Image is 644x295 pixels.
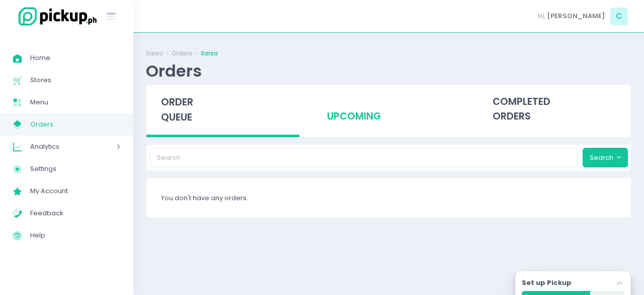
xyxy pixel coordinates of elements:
span: Menu [30,96,121,109]
span: Help [30,229,121,242]
span: C [610,8,628,25]
button: Search [583,148,628,167]
div: completed orders [478,85,631,134]
span: Feedback [30,207,121,220]
span: Analytics [30,140,88,153]
span: order queue [161,95,193,124]
div: You don't have any orders. [146,178,631,217]
span: My Account [30,185,121,198]
div: Orders [146,61,202,81]
span: [PERSON_NAME] [547,11,605,21]
img: logo [13,6,98,27]
span: Stores [30,74,121,87]
span: Settings [30,162,121,175]
a: Orders [172,49,192,58]
span: Hi, [538,11,545,21]
label: Set up Pickup [522,278,572,288]
a: Sarsa [201,49,218,58]
span: Home [30,51,121,65]
div: upcoming [312,85,465,134]
span: Orders [30,118,121,131]
input: Search [150,148,578,167]
a: Sarsa [146,49,163,58]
